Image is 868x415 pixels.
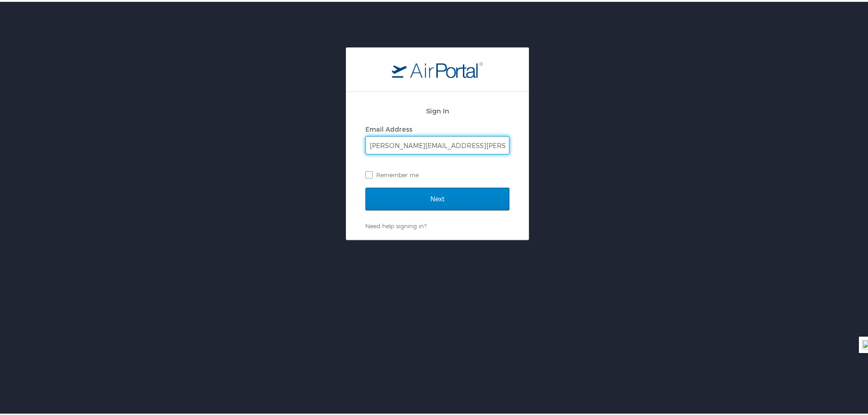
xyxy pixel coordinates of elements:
[392,60,483,76] img: logo
[365,123,412,131] label: Email Address
[365,186,509,209] input: Next
[365,166,509,180] label: Remember me
[365,220,426,228] a: Need help signing in?
[365,104,509,114] h2: Sign In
